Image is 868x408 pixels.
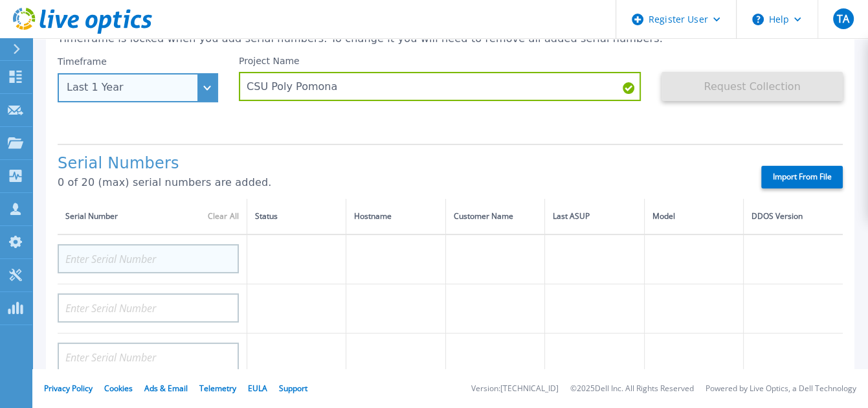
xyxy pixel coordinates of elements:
[58,343,239,372] input: Enter Serial Number
[744,199,843,234] th: DDOS Version
[248,383,267,394] a: EULA
[239,72,641,101] input: Enter Project Name
[837,14,849,24] span: TA
[58,56,107,67] label: Timeframe
[279,383,307,394] a: Support
[104,383,133,394] a: Cookies
[545,199,644,234] th: Last ASUP
[58,177,739,188] p: 0 of 20 (max) serial numbers are added.
[706,385,856,393] li: Powered by Live Optics, a Dell Technology
[58,293,239,323] input: Enter Serial Number
[58,33,843,45] p: Timeframe is locked when you add serial numbers. To change it you will need to remove all added s...
[239,56,300,65] label: Project Name
[199,383,236,394] a: Telemetry
[247,199,346,234] th: Status
[58,244,239,273] input: Enter Serial Number
[662,72,843,101] button: Request Collection
[471,385,559,393] li: Version: [TECHNICAL_ID]
[644,199,743,234] th: Model
[346,199,445,234] th: Hostname
[44,383,93,394] a: Privacy Policy
[67,82,195,93] div: Last 1 Year
[65,209,239,223] div: Serial Number
[58,155,739,173] h1: Serial Numbers
[570,385,694,393] li: © 2025 Dell Inc. All Rights Reserved
[445,199,544,234] th: Customer Name
[144,383,188,394] a: Ads & Email
[761,166,843,188] label: Import From File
